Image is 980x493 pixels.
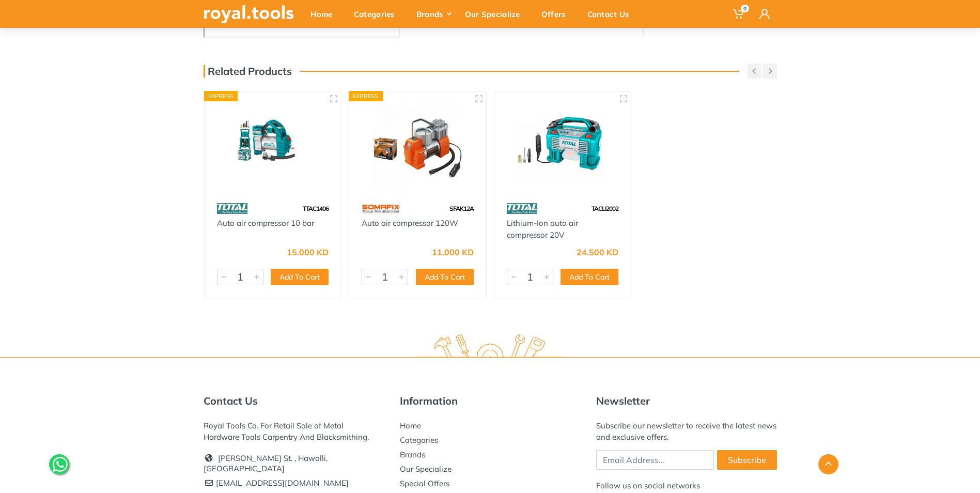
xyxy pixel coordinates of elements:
div: Home [303,3,347,25]
div: Subscribe our newsletter to receive the latest news and exclusive offers. [596,420,777,443]
a: Home [400,421,421,430]
div: 24.500 KD [577,248,618,256]
img: Royal Tools - Lithium-Ion auto air compressor 20V [504,101,622,189]
a: [PERSON_NAME] St. , Hawalli, [GEOGRAPHIC_DATA] [204,453,328,473]
li: [EMAIL_ADDRESS][DOMAIN_NAME] [204,476,384,490]
div: Offers [534,3,580,25]
h3: Related Products [204,65,292,78]
img: 60.webp [362,199,400,218]
span: TACLI2002 [592,205,618,212]
a: Auto air compressor 120W [362,218,458,228]
a: Lithium-Ion auto air compressor 20V [507,218,578,240]
span: TTAC1406 [303,205,329,212]
div: Categories [347,3,409,25]
span: SFAK12A [449,205,474,212]
div: 11.000 KD [432,248,474,256]
img: 86.webp [217,199,248,218]
button: Add To Cart [561,269,618,285]
a: Special Offers [400,479,449,488]
div: Express [349,91,383,101]
button: Subscribe [717,450,777,470]
span: 0 [741,5,749,12]
div: Follow us on social networks [596,480,777,491]
input: Email Address... [596,450,714,470]
h5: Information [400,395,581,407]
img: 86.webp [507,199,538,218]
img: royal.tools Logo [204,5,294,23]
div: 15.000 KD [287,248,329,256]
a: Auto air compressor 10 bar [217,218,314,228]
a: Categories [400,435,438,445]
div: Our Specialize [458,3,534,25]
div: Brands [409,3,458,25]
button: Add To Cart [416,269,474,285]
div: Contact Us [580,3,644,25]
button: Add To Cart [271,269,329,285]
a: Brands [400,450,425,459]
h5: Newsletter [596,395,777,407]
h5: Contact Us [204,395,384,407]
img: Royal Tools - Auto air compressor 10 bar [214,101,332,189]
img: Royal Tools - Auto air compressor 120W [359,101,477,189]
img: royal.tools Logo [416,334,564,363]
div: Express [204,91,238,101]
div: Royal Tools Co. For Retail Sale of Metal Hardware Tools Carpentry And Blacksmithing. [204,420,384,443]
